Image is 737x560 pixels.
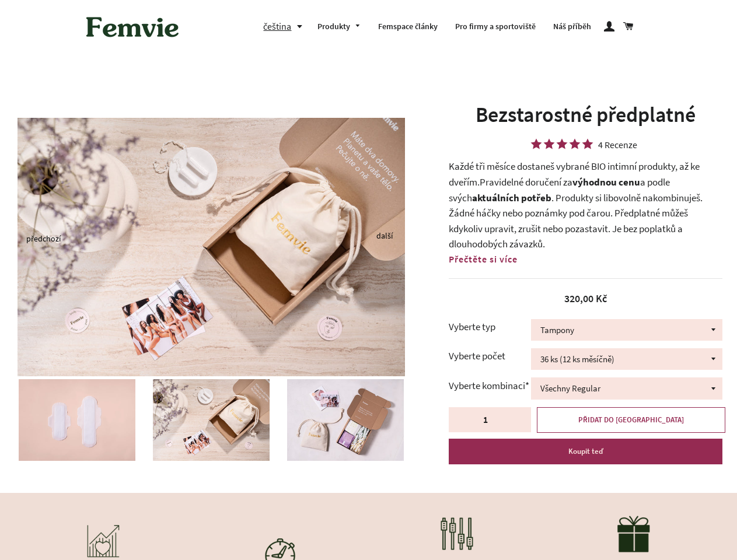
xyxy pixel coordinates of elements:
[598,141,637,149] div: 4 Recenze
[572,176,640,188] b: výhodnou cenu
[80,9,185,45] img: Femvie
[537,407,725,433] button: PŘIDAT DO [GEOGRAPHIC_DATA]
[449,378,531,394] label: Vyberte kombinaci*
[446,12,544,42] a: Pro firmy a sportoviště
[480,176,572,188] span: Pravidelné doručení za
[449,176,670,204] span: a podle svých
[449,319,531,335] label: Vyberte typ
[472,191,551,204] b: aktuálních potřeb
[369,12,446,42] a: Femspace články
[19,379,135,461] img: TER06158_nahled_1_d3bf4f01-c3f5-4682-a56c-f57f91378477_400x.jpg
[449,439,722,464] button: Koupit teď
[26,239,32,242] button: Previous
[449,253,518,265] span: Přečtěte si více
[449,159,722,251] p: Každé tři měsíce dostaneš vybrané BIO intimní produkty, až ke dveřím. Produkty si libovolně nakom...
[287,379,404,461] img: TER06153_nahled_55e4d994-aa26-4205-95cb-2843203b3a89_400x.jpg
[309,12,369,42] a: Produkty
[449,348,531,364] label: Vyberte počet
[18,118,405,376] img: TER07046_nahled_e819ef39-4be1-4e26-87ba-be875aeae645_800x.jpg
[263,19,309,34] button: čeština
[153,379,270,461] img: TER07046_nahled_e819ef39-4be1-4e26-87ba-be875aeae645_400x.jpg
[449,100,722,129] h1: Bezstarostné předplatné
[544,12,600,42] a: Náš příběh
[564,292,607,305] span: 320,00 Kč
[578,415,684,425] span: PŘIDAT DO [GEOGRAPHIC_DATA]
[551,191,554,204] span: .
[376,236,382,239] button: Next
